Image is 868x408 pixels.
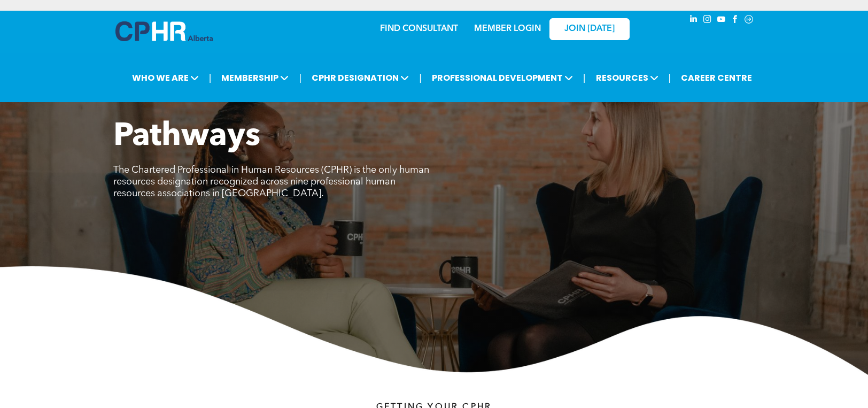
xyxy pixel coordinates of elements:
[209,67,212,89] li: |
[218,68,292,88] span: MEMBERSHIP
[593,68,662,88] span: RESOURCES
[113,165,429,198] span: The Chartered Professional in Human Resources (CPHR) is the only human resources designation reco...
[380,25,458,33] a: FIND CONSULTANT
[669,67,671,89] li: |
[678,68,755,88] a: CAREER CENTRE
[474,25,541,33] a: MEMBER LOGIN
[549,18,630,40] a: JOIN [DATE]
[419,67,422,89] li: |
[687,13,699,28] a: linkedin
[743,13,755,28] a: Social network
[429,68,576,88] span: PROFESSIONAL DEVELOPMENT
[701,13,713,28] a: instagram
[308,68,412,88] span: CPHR DESIGNATION
[583,67,586,89] li: |
[564,24,615,34] span: JOIN [DATE]
[115,21,213,41] img: A blue and white logo for cp alberta
[729,13,741,28] a: facebook
[715,13,727,28] a: youtube
[113,121,260,153] span: Pathways
[299,67,301,89] li: |
[129,68,202,88] span: WHO WE ARE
